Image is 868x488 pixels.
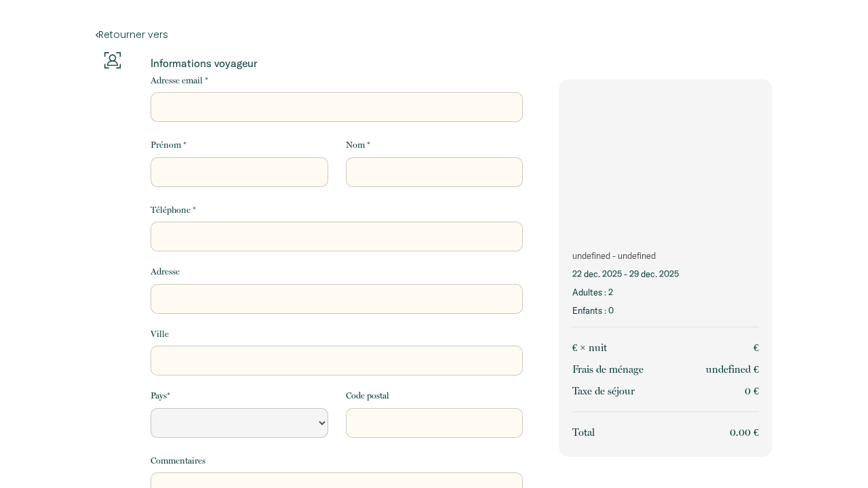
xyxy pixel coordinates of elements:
p: € [753,340,759,356]
label: Code postal [346,389,389,403]
label: Nom * [346,138,370,152]
img: guests-info [104,52,121,68]
p: Adultes : 2 [572,286,759,299]
label: Adresse [151,265,180,279]
p: undefined - undefined [572,249,759,262]
p: € × nuit [572,340,607,356]
p: undefined € [706,361,759,378]
select: Default select example [151,408,328,438]
p: Enfants : 0 [572,304,759,317]
p: 0 € [745,383,759,399]
label: Prénom * [151,138,186,152]
span: 0.00 € [730,426,759,439]
a: Retourner vers [96,27,772,42]
label: Téléphone * [151,203,196,217]
label: Adresse email * [151,74,208,87]
img: rental-image [559,79,772,239]
p: Taxe de séjour [572,383,635,399]
p: Frais de ménage [572,361,644,378]
label: Pays [151,389,170,403]
p: 22 déc. 2025 - 29 déc. 2025 [572,268,759,281]
label: Commentaires [151,454,205,468]
span: Total [572,426,595,439]
label: Ville [151,327,169,341]
p: Informations voyageur [151,56,523,70]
